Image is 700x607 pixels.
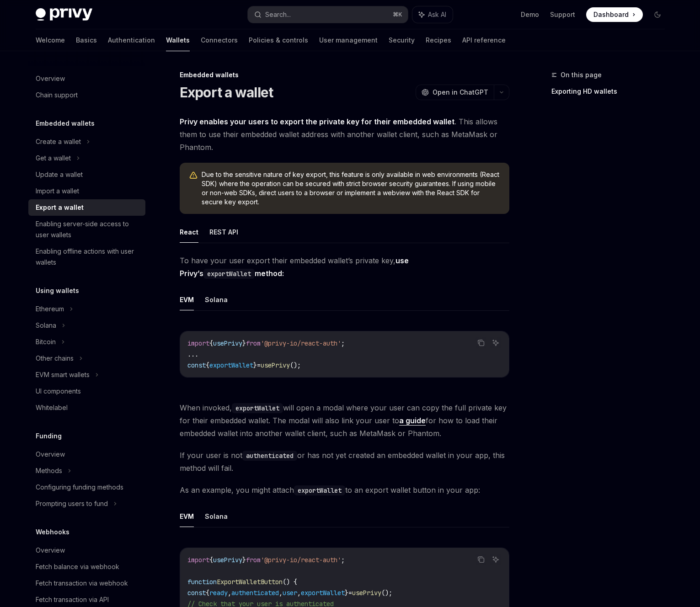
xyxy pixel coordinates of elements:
[28,183,145,199] a: Import a wallet
[36,431,62,442] h5: Funding
[301,589,345,597] span: exportWallet
[352,589,381,597] span: usePrivy
[187,339,209,347] span: import
[399,416,426,426] a: a guide
[209,339,213,347] span: {
[36,482,123,493] div: Configuring funding methods
[28,559,145,575] a: Fetch balance via webhook
[180,289,194,310] button: EVM
[248,6,408,23] button: Search...⌘K
[180,449,509,474] span: If your user is not or has not yet created an embedded wallet in your app, this method will fail.
[36,118,95,129] h5: Embedded wallets
[209,589,228,597] span: ready
[36,303,64,314] div: Ethereum
[462,29,506,51] a: API reference
[28,216,145,243] a: Enabling server-side access to user wallets
[28,199,145,216] a: Export a wallet
[242,339,246,347] span: }
[261,556,341,564] span: '@privy-io/react-auth'
[187,556,209,564] span: import
[28,446,145,463] a: Overview
[36,218,140,240] div: Enabling server-side access to user wallets
[294,485,345,495] code: exportWallet
[36,369,90,380] div: EVM smart wallets
[593,10,629,19] span: Dashboard
[231,589,279,597] span: authenticated
[319,29,378,51] a: User management
[650,7,665,22] button: Toggle dark mode
[76,29,97,51] a: Basics
[36,449,65,460] div: Overview
[28,479,145,495] a: Configuring funding methods
[428,10,446,19] span: Ask AI
[36,153,71,164] div: Get a wallet
[209,361,253,369] span: exportWallet
[36,527,69,538] h5: Webhooks
[166,29,190,51] a: Wallets
[28,542,145,559] a: Overview
[209,221,238,243] button: REST API
[36,386,81,397] div: UI components
[586,7,643,22] a: Dashboard
[28,70,145,87] a: Overview
[36,202,84,213] div: Export a wallet
[36,29,65,51] a: Welcome
[242,556,246,564] span: }
[36,169,83,180] div: Update a wallet
[36,90,78,101] div: Chain support
[341,556,345,564] span: ;
[213,339,242,347] span: usePrivy
[490,554,502,565] button: Ask AI
[253,361,257,369] span: }
[348,589,352,597] span: =
[206,361,209,369] span: {
[180,84,273,101] h1: Export a wallet
[389,29,415,51] a: Security
[36,285,79,296] h5: Using wallets
[490,337,502,349] button: Ask AI
[416,85,494,100] button: Open in ChatGPT
[28,383,145,399] a: UI components
[213,556,242,564] span: usePrivy
[202,170,500,207] span: Due to the sensitive nature of key export, this feature is only available in web environments (Re...
[28,166,145,183] a: Update a wallet
[28,399,145,416] a: Whitelabel
[345,589,348,597] span: }
[180,484,509,496] span: As an example, you might attach to an export wallet button in your app:
[426,29,451,51] a: Recipes
[36,246,140,268] div: Enabling offline actions with user wallets
[550,10,575,19] a: Support
[203,269,255,279] code: exportWallet
[217,578,283,586] span: ExportWalletButton
[36,8,92,21] img: dark logo
[279,589,283,597] span: ,
[180,221,198,243] button: React
[36,136,81,147] div: Create a wallet
[261,339,341,347] span: '@privy-io/react-auth'
[36,465,62,476] div: Methods
[290,361,301,369] span: ();
[36,353,74,364] div: Other chains
[36,186,79,197] div: Import a wallet
[36,498,108,509] div: Prompting users to fund
[36,73,65,84] div: Overview
[36,320,56,331] div: Solana
[28,243,145,271] a: Enabling offline actions with user wallets
[206,589,209,597] span: {
[36,402,68,413] div: Whitelabel
[561,69,602,80] span: On this page
[187,350,198,358] span: ...
[228,589,231,597] span: ,
[180,70,509,80] div: Embedded wallets
[205,506,228,527] button: Solana
[36,561,119,572] div: Fetch balance via webhook
[521,10,539,19] a: Demo
[180,117,454,126] strong: Privy enables your users to export the private key for their embedded wallet
[297,589,301,597] span: ,
[189,171,198,180] svg: Warning
[246,339,261,347] span: from
[187,589,206,597] span: const
[393,11,402,18] span: ⌘ K
[28,87,145,103] a: Chain support
[28,575,145,591] a: Fetch transaction via webhook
